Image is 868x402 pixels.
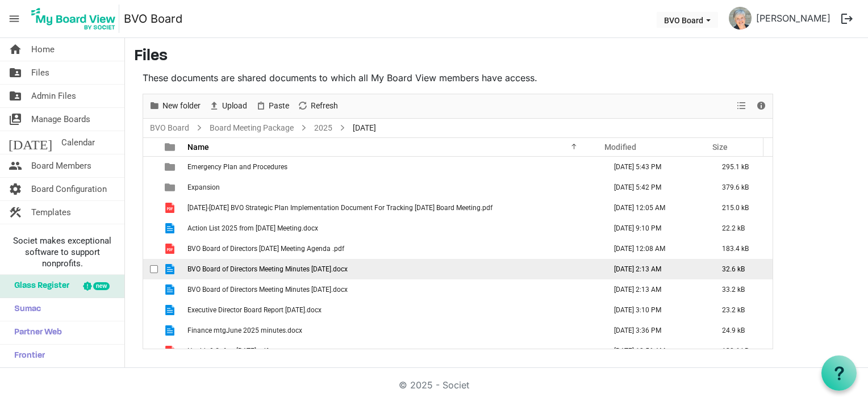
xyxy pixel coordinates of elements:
[187,204,493,212] span: [DATE]-[DATE] BVO Strategic Plan Implementation Document For Tracking [DATE] Board Meeting.pdf
[710,320,773,341] td: 24.9 kB is template cell column header Size
[147,99,203,113] button: New folder
[158,177,184,198] td: is template cell column header type
[710,279,773,300] td: 33.2 kB is template cell column header Size
[31,85,76,107] span: Admin Files
[31,61,49,84] span: Files
[158,279,184,300] td: is template cell column header type
[9,321,62,344] span: Partner Web
[158,198,184,218] td: is template cell column header type
[31,154,91,177] span: Board Members
[9,61,22,84] span: folder_shared
[184,177,602,198] td: Expansion is template cell column header Name
[754,99,769,113] button: Details
[184,238,602,259] td: BVO Board of Directors June 26 2025 Meeting Agenda .pdf is template cell column header Name
[752,7,835,30] a: [PERSON_NAME]
[710,177,773,198] td: 379.6 kB is template cell column header Size
[143,157,158,177] td: checkbox
[602,341,710,361] td: June 23, 2025 10:56 AM column header Modified
[187,265,348,273] span: BVO Board of Directors Meeting Minutes [DATE].docx
[184,157,602,177] td: Emergency Plan and Procedures is template cell column header Name
[9,345,45,367] span: Frontier
[184,300,602,320] td: Executive Director Board Report June 2025.docx is template cell column header Name
[93,282,110,290] div: new
[143,218,158,238] td: checkbox
[735,99,748,113] button: View dropdownbutton
[187,347,268,355] span: Health & Safety [DATE].pdf
[158,300,184,320] td: is template cell column header type
[207,99,249,113] button: Upload
[143,71,773,85] p: These documents are shared documents to which all My Board View members have access.
[602,279,710,300] td: June 20, 2025 2:13 AM column header Modified
[312,121,335,135] a: 2025
[187,224,318,232] span: Action List 2025 from [DATE] Meeting.docx
[9,201,22,224] span: construction
[9,275,69,298] span: Glass Register
[602,238,710,259] td: June 24, 2025 12:08 AM column header Modified
[710,218,773,238] td: 22.2 kB is template cell column header Size
[752,94,771,118] div: Details
[184,198,602,218] td: 2024-2027 BVO Strategic Plan Implementation Document For Tracking June 26 2025 Board Meeting.pdf ...
[835,7,859,31] button: logout
[3,8,25,30] span: menu
[710,300,773,320] td: 23.2 kB is template cell column header Size
[143,198,158,218] td: checkbox
[184,320,602,341] td: Finance mtgJune 2025 minutes.docx is template cell column header Name
[295,99,340,113] button: Refresh
[28,5,124,33] a: My Board View Logo
[145,94,205,118] div: New folder
[187,326,302,334] span: Finance mtgJune 2025 minutes.docx
[205,94,251,118] div: Upload
[712,143,728,152] span: Size
[161,99,202,113] span: New folder
[604,143,636,152] span: Modified
[31,201,71,224] span: Templates
[158,218,184,238] td: is template cell column header type
[710,341,773,361] td: 130.6 kB is template cell column header Size
[143,341,158,361] td: checkbox
[293,94,342,118] div: Refresh
[158,341,184,361] td: is template cell column header type
[31,178,107,200] span: Board Configuration
[602,177,710,198] td: June 27, 2025 5:42 PM column header Modified
[143,238,158,259] td: checkbox
[158,238,184,259] td: is template cell column header type
[602,157,710,177] td: June 27, 2025 5:43 PM column header Modified
[350,121,378,135] span: [DATE]
[253,99,291,113] button: Paste
[710,157,773,177] td: 295.1 kB is template cell column header Size
[31,108,90,131] span: Manage Boards
[143,320,158,341] td: checkbox
[187,143,209,152] span: Name
[9,85,22,107] span: folder_shared
[158,259,184,279] td: is template cell column header type
[9,131,52,154] span: [DATE]
[602,320,710,341] td: June 25, 2025 3:36 PM column header Modified
[187,286,348,294] span: BVO Board of Directors Meeting Minutes [DATE].docx
[143,177,158,198] td: checkbox
[134,47,859,66] h3: Files
[710,259,773,279] td: 32.6 kB is template cell column header Size
[5,235,119,269] span: Societ makes exceptional software to support nonprofits.
[184,218,602,238] td: Action List 2025 from May 29, 2025 Meeting.docx is template cell column header Name
[268,99,290,113] span: Paste
[158,157,184,177] td: is template cell column header type
[310,99,339,113] span: Refresh
[187,306,322,314] span: Executive Director Board Report [DATE].docx
[710,238,773,259] td: 183.4 kB is template cell column header Size
[729,7,752,30] img: PyyS3O9hLMNWy5sfr9llzGd1zSo7ugH3aP_66mAqqOBuUsvSKLf-rP3SwHHrcKyCj7ldBY4ygcQ7lV8oQjcMMA_thumb.png
[9,298,41,321] span: Sumac
[9,38,22,61] span: home
[9,108,22,131] span: switch_account
[399,379,469,391] a: © 2025 - Societ
[187,245,344,253] span: BVO Board of Directors [DATE] Meeting Agenda .pdf
[602,198,710,218] td: June 24, 2025 12:05 AM column header Modified
[602,218,710,238] td: June 09, 2025 9:10 PM column header Modified
[657,12,718,28] button: BVO Board dropdownbutton
[158,320,184,341] td: is template cell column header type
[9,178,22,200] span: settings
[184,279,602,300] td: BVO Board of Directors Meeting Minutes May 29th 2025.docx is template cell column header Name
[143,300,158,320] td: checkbox
[148,121,191,135] a: BVO Board
[143,279,158,300] td: checkbox
[602,300,710,320] td: June 25, 2025 3:10 PM column header Modified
